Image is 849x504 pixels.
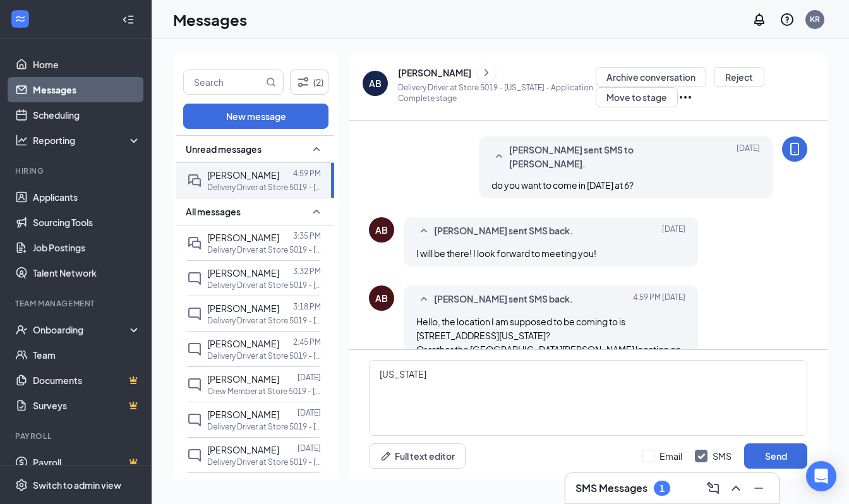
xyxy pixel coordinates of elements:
[398,66,471,79] div: [PERSON_NAME]
[726,478,746,498] button: ChevronUp
[33,134,141,147] div: Reporting
[33,52,141,77] a: Home
[296,75,311,90] svg: Filter
[703,478,723,498] button: ComposeMessage
[596,67,706,87] button: Archive conversation
[416,224,431,239] svg: SmallChevronUp
[33,368,141,393] a: DocumentsCrown
[207,351,321,361] p: Delivery Driver at Store 5019 - [US_STATE]
[207,457,321,467] p: Delivery Driver at Store 5019 - [US_STATE]
[375,292,388,304] div: AB
[633,292,685,307] span: [DATE] 4:59 PM
[787,141,802,157] svg: MobileSms
[375,224,388,236] div: AB
[14,13,27,25] svg: WorkstreamLogo
[33,77,141,102] a: Messages
[207,338,279,349] span: [PERSON_NAME]
[33,479,121,491] div: Switch to admin view
[33,342,141,368] a: Team
[207,409,279,420] span: [PERSON_NAME]
[293,231,321,241] p: 3:35 PM
[122,13,135,26] svg: Collapse
[810,14,820,25] div: KR
[33,450,141,475] a: PayrollCrown
[416,292,431,307] svg: SmallChevronUp
[33,323,130,336] div: Onboarding
[298,407,321,418] p: [DATE]
[714,67,764,87] button: Reject
[187,448,202,463] svg: ChatInactive
[728,481,744,496] svg: ChevronUp
[186,205,241,218] span: All messages
[806,461,836,491] div: Open Intercom Messenger
[416,248,596,259] span: I will be there! I look forward to meeting you!
[186,143,262,155] span: Unread messages
[15,323,28,336] svg: UserCheck
[293,301,321,312] p: 3:18 PM
[33,184,141,210] a: Applicants
[207,303,279,314] span: [PERSON_NAME]
[207,267,279,279] span: [PERSON_NAME]
[207,280,321,291] p: Delivery Driver at Store 5019 - [US_STATE]
[293,266,321,277] p: 3:32 PM
[751,481,766,496] svg: Minimize
[706,481,721,496] svg: ComposeMessage
[380,450,392,462] svg: Pen
[298,372,321,383] p: [DATE]
[266,77,276,87] svg: MagnifyingGlass
[183,104,328,129] button: New message
[596,87,678,107] button: Move to stage
[187,236,202,251] svg: DoubleChat
[33,393,141,418] a: SurveysCrown
[15,479,28,491] svg: Settings
[749,478,769,498] button: Minimize
[369,360,807,436] textarea: [US_STATE]
[678,90,693,105] svg: Ellipses
[744,443,807,469] button: Send
[737,143,760,171] span: [DATE]
[309,141,324,157] svg: SmallChevronUp
[33,102,141,128] a: Scheduling
[491,179,634,191] span: do you want to come in [DATE] at 6?
[207,386,321,397] p: Crew Member at Store 5019 - [US_STATE]
[207,244,321,255] p: Delivery Driver at Store 5019 - [US_STATE]
[33,210,141,235] a: Sourcing Tools
[298,478,321,489] p: [DATE]
[207,232,279,243] span: [PERSON_NAME]
[480,65,493,80] svg: ChevronRight
[187,306,202,321] svg: ChatInactive
[207,182,321,193] p: Delivery Driver at Store 5019 - [US_STATE]
[509,143,704,171] span: [PERSON_NAME] sent SMS to [PERSON_NAME].
[298,443,321,453] p: [DATE]
[575,481,647,495] h3: SMS Messages
[207,169,279,181] span: [PERSON_NAME]
[398,82,596,104] p: Delivery Driver at Store 5019 - [US_STATE] - Application Complete stage
[780,12,795,27] svg: QuestionInfo
[15,165,138,176] div: Hiring
[477,63,496,82] button: ChevronRight
[184,70,263,94] input: Search
[434,224,573,239] span: [PERSON_NAME] sent SMS back.
[207,315,321,326] p: Delivery Driver at Store 5019 - [US_STATE]
[662,224,685,239] span: [DATE]
[293,337,321,347] p: 2:45 PM
[33,260,141,285] a: Talent Network
[290,69,328,95] button: Filter (2)
[491,149,507,164] svg: SmallChevronUp
[187,271,202,286] svg: ChatInactive
[293,168,321,179] p: 4:59 PM
[187,377,202,392] svg: ChatInactive
[309,204,324,219] svg: SmallChevronUp
[207,421,321,432] p: Delivery Driver at Store 5019 - [US_STATE]
[434,292,573,307] span: [PERSON_NAME] sent SMS back.
[15,431,138,441] div: Payroll
[659,483,665,494] div: 1
[207,444,279,455] span: [PERSON_NAME]
[369,443,466,469] button: Full text editorPen
[33,235,141,260] a: Job Postings
[173,9,247,30] h1: Messages
[15,134,28,147] svg: Analysis
[416,316,681,369] span: Hello, the location I am supposed to be coming to is [STREET_ADDRESS][US_STATE]? Or rather the [G...
[752,12,767,27] svg: Notifications
[369,77,382,90] div: AB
